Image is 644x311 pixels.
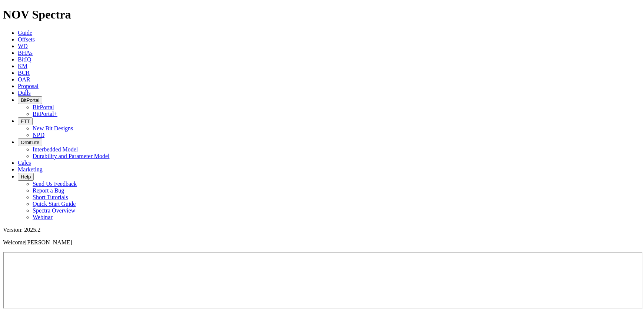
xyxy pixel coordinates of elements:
[18,138,42,146] button: OrbitLite
[18,36,35,43] a: Offsets
[33,111,57,117] a: BitPortal+
[33,214,53,220] a: Webinar
[33,104,54,110] a: BitPortal
[33,181,77,187] a: Send Us Feedback
[18,50,33,56] a: BHAs
[33,201,76,207] a: Quick Start Guide
[18,56,31,63] a: BitIQ
[18,166,43,173] a: Marketing
[18,30,32,36] a: Guide
[18,173,34,181] button: Help
[18,70,30,76] a: BCR
[33,132,44,138] a: NPD
[18,63,27,69] a: KM
[3,239,641,246] p: Welcome
[33,153,110,159] a: Durability and Parameter Model
[21,97,39,103] span: BitPortal
[18,96,42,104] button: BitPortal
[33,146,78,153] a: Interbedded Model
[21,140,39,145] span: OrbitLite
[18,90,31,96] a: Dulls
[33,125,73,131] a: New Bit Designs
[3,227,641,233] div: Version: 2025.2
[3,8,641,21] h1: NOV Spectra
[18,160,31,166] a: Calcs
[25,239,72,245] span: [PERSON_NAME]
[18,83,39,89] a: Proposal
[33,194,68,200] a: Short Tutorials
[21,118,30,124] span: FTT
[18,76,30,83] a: OAR
[18,117,33,125] button: FTT
[33,187,64,194] a: Report a Bug
[21,174,31,180] span: Help
[33,207,75,214] a: Spectra Overview
[18,43,28,49] a: WD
